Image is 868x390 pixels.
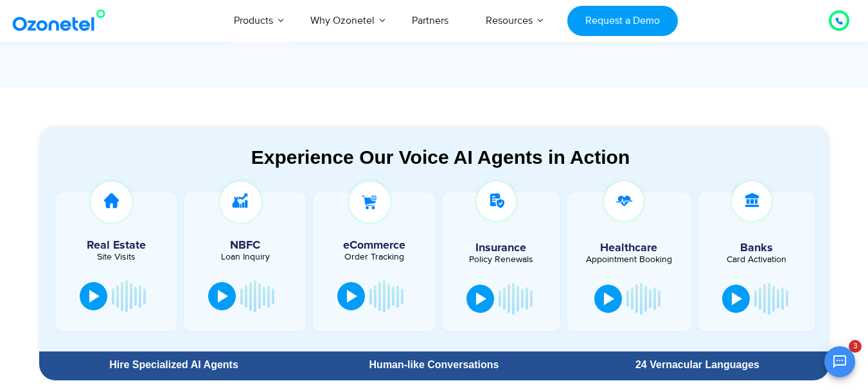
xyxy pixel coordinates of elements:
h5: Banks [705,242,809,254]
div: Card Activation [705,255,809,264]
h5: Healthcare [577,242,681,254]
div: Hire Specialized AI Agents [46,360,303,370]
div: Human-like Conversations [308,360,559,370]
div: Appointment Booking [577,255,681,264]
button: Open chat [824,346,855,377]
div: 24 Vernacular Languages [572,360,822,370]
div: Policy Renewals [449,255,553,264]
div: Site Visits [62,253,171,261]
a: Request a Demo [567,6,677,36]
h5: Real Estate [62,240,171,251]
h5: Insurance [449,242,553,254]
h5: NBFC [191,240,299,251]
div: Order Tracking [320,253,429,261]
div: Loan Inquiry [191,253,299,261]
div: Experience Our Voice AI Agents in Action [52,146,829,168]
span: 3 [849,340,862,353]
h5: eCommerce [320,240,429,251]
